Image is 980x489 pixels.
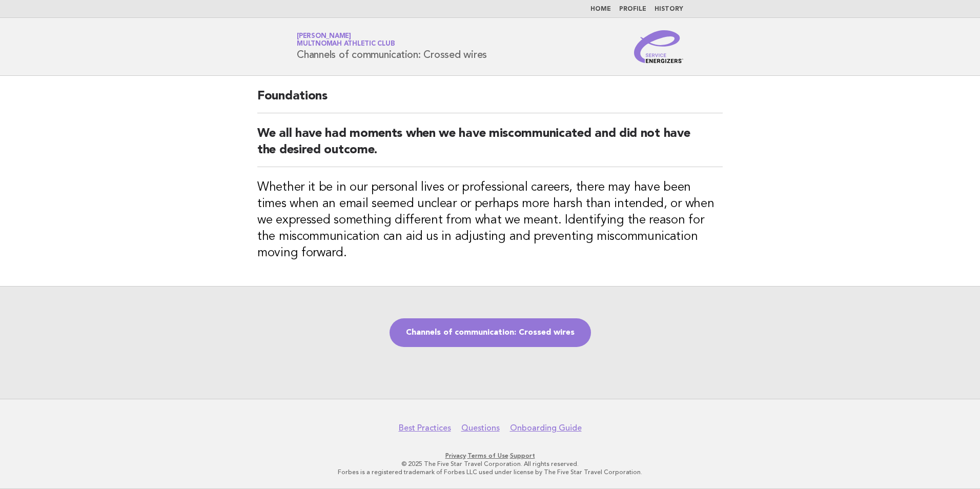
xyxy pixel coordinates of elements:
[619,6,646,12] a: Profile
[655,6,683,12] a: History
[390,318,591,347] a: Channels of communication: Crossed wires
[510,423,582,433] a: Onboarding Guide
[445,452,466,459] a: Privacy
[399,423,451,433] a: Best Practices
[297,41,395,48] span: Multnomah Athletic Club
[461,423,500,433] a: Questions
[176,460,804,468] p: © 2025 The Five Star Travel Corporation. All rights reserved.
[257,179,723,261] h3: Whether it be in our personal lives or professional careers, there may have been times when an em...
[634,30,683,63] img: Service Energizers
[176,452,804,460] p: · ·
[467,452,508,459] a: Terms of Use
[297,33,487,60] h1: Channels of communication: Crossed wires
[257,126,723,167] h2: We all have had moments when we have miscommunicated and did not have the desired outcome.
[590,6,611,12] a: Home
[510,452,535,459] a: Support
[176,468,804,476] p: Forbes is a registered trademark of Forbes LLC used under license by The Five Star Travel Corpora...
[257,88,723,113] h2: Foundations
[297,33,395,47] a: [PERSON_NAME]Multnomah Athletic Club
